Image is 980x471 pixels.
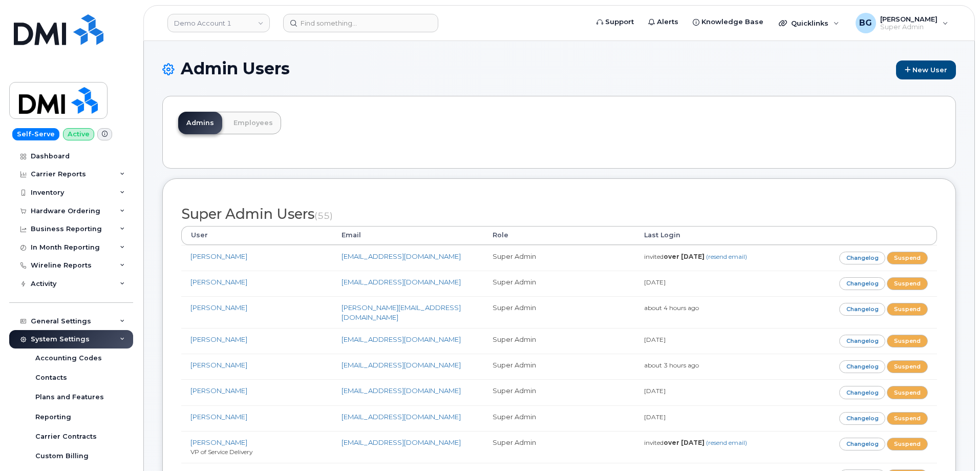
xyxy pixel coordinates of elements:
[483,431,634,463] td: Super Admin
[342,361,461,369] a: [EMAIL_ADDRESS][DOMAIN_NAME]
[887,438,928,450] a: Suspend
[178,112,222,134] a: Admins
[644,278,666,286] small: [DATE]
[839,386,886,399] a: Changelog
[664,439,705,446] strong: over [DATE]
[342,386,461,395] a: [EMAIL_ADDRESS][DOMAIN_NAME]
[332,226,483,244] th: Email
[483,405,634,431] td: Super Admin
[887,252,928,264] a: Suspend
[225,112,281,134] a: Employees
[190,335,247,343] a: [PERSON_NAME]
[181,207,937,222] h2: Super Admin Users
[887,412,928,425] a: Suspend
[342,252,461,260] a: [EMAIL_ADDRESS][DOMAIN_NAME]
[190,278,247,286] a: [PERSON_NAME]
[483,379,634,405] td: Super Admin
[483,226,634,244] th: Role
[644,413,666,421] small: [DATE]
[887,303,928,316] a: Suspend
[644,304,699,312] small: about 4 hours ago
[342,413,461,421] a: [EMAIL_ADDRESS][DOMAIN_NAME]
[190,303,247,312] a: [PERSON_NAME]
[887,386,928,399] a: Suspend
[342,335,461,343] a: [EMAIL_ADDRESS][DOMAIN_NAME]
[483,245,634,271] td: Super Admin
[190,361,247,369] a: [PERSON_NAME]
[342,278,461,286] a: [EMAIL_ADDRESS][DOMAIN_NAME]
[839,303,886,316] a: Changelog
[706,253,747,260] a: (resend email)
[190,448,252,456] small: VP of Service Delivery
[644,361,699,369] small: about 3 hours ago
[342,438,461,446] a: [EMAIL_ADDRESS][DOMAIN_NAME]
[664,253,705,260] strong: over [DATE]
[887,277,928,290] a: Suspend
[896,60,956,79] a: New User
[314,210,333,221] small: (55)
[635,226,786,244] th: Last Login
[887,335,928,347] a: Suspend
[644,253,747,260] small: invited
[483,354,634,379] td: Super Admin
[644,439,747,446] small: invited
[190,438,247,446] a: [PERSON_NAME]
[190,413,247,421] a: [PERSON_NAME]
[839,438,886,450] a: Changelog
[190,252,247,260] a: [PERSON_NAME]
[839,252,886,264] a: Changelog
[839,360,886,373] a: Changelog
[839,277,886,290] a: Changelog
[342,303,461,321] a: [PERSON_NAME][EMAIL_ADDRESS][DOMAIN_NAME]
[887,360,928,373] a: Suspend
[483,296,634,328] td: Super Admin
[162,59,956,79] h1: Admin Users
[839,335,886,347] a: Changelog
[706,439,747,446] a: (resend email)
[839,412,886,425] a: Changelog
[190,386,247,395] a: [PERSON_NAME]
[483,328,634,354] td: Super Admin
[644,336,666,343] small: [DATE]
[644,387,666,395] small: [DATE]
[483,271,634,296] td: Super Admin
[181,226,332,244] th: User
